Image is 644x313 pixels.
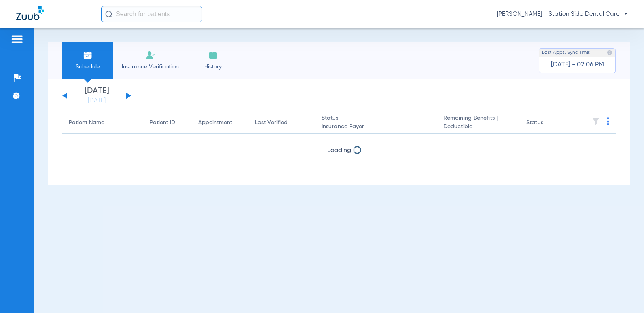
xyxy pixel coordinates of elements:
[542,49,591,57] span: Last Appt. Sync Time:
[607,50,612,55] img: last sync help info
[322,123,430,131] span: Insurance Payer
[443,123,513,131] span: Deductible
[83,51,93,60] img: Schedule
[68,63,107,71] span: Schedule
[198,118,232,127] div: Appointment
[150,118,175,127] div: Patient ID
[11,34,23,44] img: hamburger-icon
[315,112,437,134] th: Status |
[146,51,155,60] img: Manual Insurance Verification
[101,6,202,22] input: Search for patients
[208,51,218,60] img: History
[327,147,351,154] span: Loading
[69,118,137,127] div: Patient Name
[198,118,242,127] div: Appointment
[72,87,121,105] li: [DATE]
[437,112,520,134] th: Remaining Benefits |
[72,97,121,105] a: [DATE]
[592,117,600,125] img: filter.svg
[150,118,185,127] div: Patient ID
[551,61,604,69] span: [DATE] - 02:06 PM
[194,63,232,71] span: History
[255,118,288,127] div: Last Verified
[497,10,628,18] span: [PERSON_NAME] - Station Side Dental Care
[520,112,574,134] th: Status
[69,118,104,127] div: Patient Name
[105,11,112,18] img: Search Icon
[607,117,609,125] img: group-dot-blue.svg
[119,63,182,71] span: Insurance Verification
[16,6,44,20] img: Zuub Logo
[255,118,309,127] div: Last Verified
